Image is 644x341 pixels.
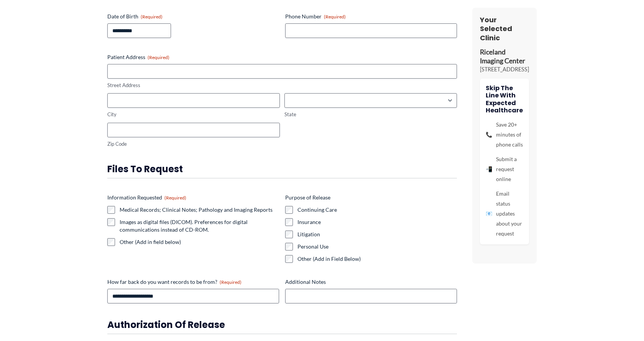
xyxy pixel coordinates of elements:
[486,209,492,219] span: 📧
[107,163,457,175] h3: Files to Request
[486,120,523,150] li: Save 20+ minutes of phone calls
[220,279,242,285] span: (Required)
[107,111,280,118] label: City
[480,15,529,42] h3: Your Selected Clinic
[285,194,330,201] legend: Purpose of Release
[285,13,457,20] label: Phone Number
[164,195,186,201] span: (Required)
[486,154,523,184] li: Submit a request online
[297,243,457,250] label: Personal Use
[297,206,457,214] label: Continuing Care
[285,278,457,286] label: Additional Notes
[141,14,163,20] span: (Required)
[486,164,492,174] span: 📲
[107,194,186,201] legend: Information Requested
[284,111,457,118] label: State
[120,238,279,246] label: Other (Add in field below)
[107,278,279,286] label: How far back do you want records to be from?
[297,218,457,226] label: Insurance
[480,48,529,66] p: Riceland Imaging Center
[297,255,457,263] label: Other (Add in Field Below)
[107,53,169,61] legend: Patient Address
[480,66,529,73] p: [STREET_ADDRESS]
[486,189,523,239] li: Email status updates about your request
[120,206,279,214] label: Medical Records; Clinical Notes; Pathology and Imaging Reports
[107,13,279,20] label: Date of Birth
[486,130,492,140] span: 📞
[297,231,457,238] label: Litigation
[324,14,346,20] span: (Required)
[486,84,523,114] h4: Skip The Line With Expected Healthcare
[120,218,279,234] label: Images as digital files (DICOM). Preferences for digital communications instead of CD-ROM.
[107,140,280,148] label: Zip Code
[107,82,457,89] label: Street Address
[148,54,169,60] span: (Required)
[107,319,457,331] h3: Authorization of Release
